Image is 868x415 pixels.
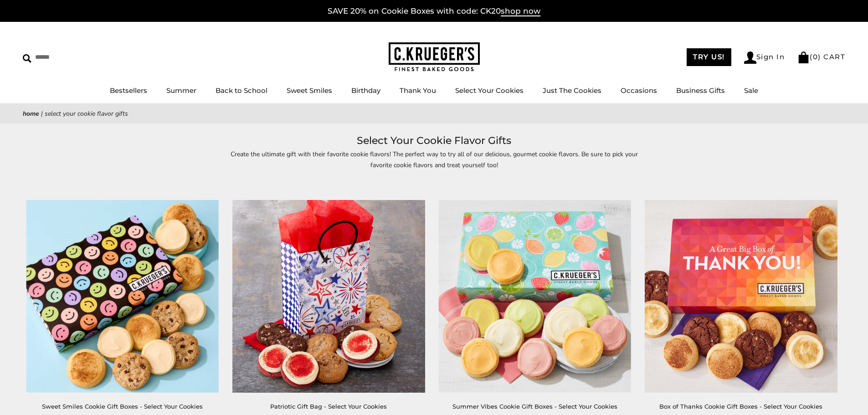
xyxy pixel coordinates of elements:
[744,51,756,64] img: Account
[687,48,731,66] a: TRY US!
[501,6,540,16] span: shop now
[797,52,845,61] a: (0) CART
[439,200,631,392] img: Summer Vibes Cookie Gift Boxes - Select Your Cookies
[797,51,810,63] img: Bag
[676,86,725,95] a: Business Gifts
[744,86,758,95] a: Sale
[813,52,818,61] span: 0
[23,50,131,64] input: Search
[328,6,540,16] a: SAVE 20% on Cookie Boxes with code: CK20shop now
[23,108,845,119] nav: breadcrumbs
[744,51,785,64] a: Sign In
[452,403,617,410] a: Summer Vibes Cookie Gift Boxes - Select Your Cookies
[45,109,128,118] span: Select Your Cookie Flavor Gifts
[621,86,657,95] a: Occasions
[270,403,387,410] a: Patriotic Gift Bag - Select Your Cookies
[42,403,203,410] a: Sweet Smiles Cookie Gift Boxes - Select Your Cookies
[26,200,219,392] img: Sweet Smiles Cookie Gift Boxes - Select Your Cookies
[389,42,480,72] img: C.KRUEGER'S
[166,86,196,95] a: Summer
[23,54,31,63] img: Search
[41,109,43,118] span: |
[543,86,601,95] a: Just The Cookies
[351,86,380,95] a: Birthday
[232,200,425,392] img: Patriotic Gift Bag - Select Your Cookies
[110,86,147,95] a: Bestsellers
[400,86,436,95] a: Thank You
[455,86,524,95] a: Select Your Cookies
[216,86,267,95] a: Back to School
[23,109,39,118] a: Home
[287,86,332,95] a: Sweet Smiles
[36,133,832,149] h1: Select Your Cookie Flavor Gifts
[645,200,837,392] img: Box of Thanks Cookie Gift Boxes - Select Your Cookies
[225,149,644,170] p: Create the ultimate gift with their favorite cookie flavors! The perfect way to try all of our de...
[659,403,822,410] a: Box of Thanks Cookie Gift Boxes - Select Your Cookies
